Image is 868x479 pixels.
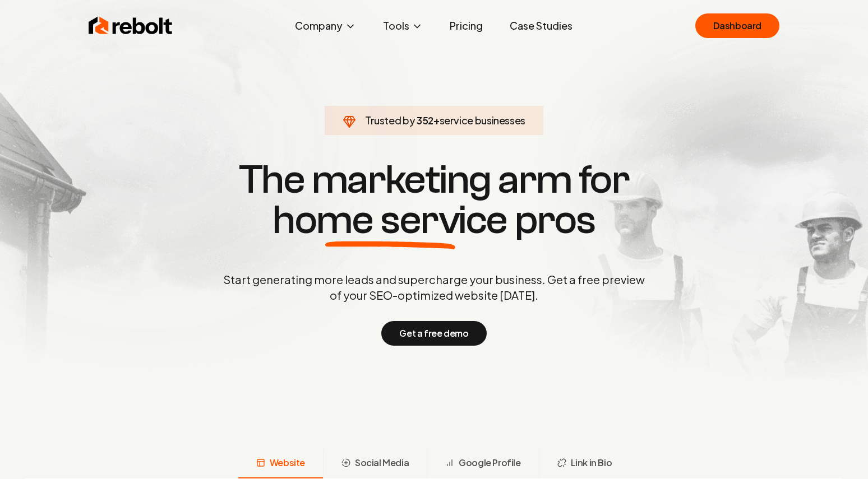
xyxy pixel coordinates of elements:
p: Start generating more leads and supercharge your business. Get a free preview of your SEO-optimiz... [221,272,647,303]
a: Case Studies [501,15,581,37]
button: Tools [374,15,432,37]
h1: The marketing arm for pros [165,160,703,240]
button: Google Profile [427,449,538,478]
button: Website [238,449,323,478]
span: Website [270,456,305,469]
span: 352 [417,113,433,128]
span: service businesses [440,114,526,127]
a: Dashboard [695,13,779,38]
span: home service [273,200,507,240]
img: Rebolt Logo [89,15,173,37]
span: Social Media [355,456,409,469]
span: Google Profile [459,456,520,469]
span: Trusted by [365,114,415,127]
button: Social Media [323,449,427,478]
button: Company [286,15,365,37]
a: Pricing [441,15,492,37]
button: Link in Bio [539,449,630,478]
button: Get a free demo [381,321,486,346]
span: Link in Bio [571,456,612,469]
span: + [433,114,440,127]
